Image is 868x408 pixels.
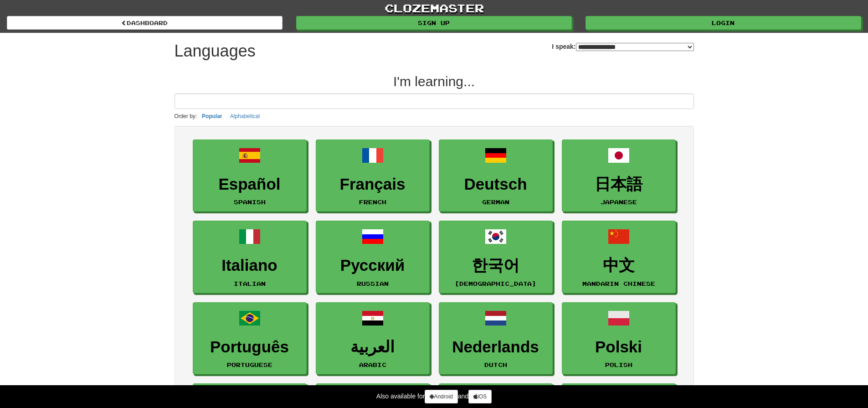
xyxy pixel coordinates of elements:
small: Spanish [234,199,266,205]
small: Polish [605,362,632,368]
h3: Español [198,176,302,193]
a: РусскийRussian [316,221,430,293]
h3: Русский [321,257,425,274]
a: PolskiPolish [562,302,676,375]
button: Popular [199,111,225,121]
a: dashboard [7,16,282,30]
h3: Polski [567,338,671,356]
small: Italian [234,280,266,287]
small: German [482,199,509,205]
h1: Languages [175,42,256,60]
h3: Nederlands [444,338,548,356]
h3: Deutsch [444,176,548,193]
a: DeutschGerman [439,139,553,212]
small: Mandarin Chinese [582,280,655,287]
button: Alphabetical [227,111,262,121]
a: ItalianoItalian [193,221,307,293]
a: Android [425,390,457,403]
h3: Português [198,338,302,356]
a: 日本語Japanese [562,139,676,212]
a: FrançaisFrench [316,139,430,212]
h3: Français [321,176,425,193]
a: iOS [468,390,492,403]
h3: Italiano [198,257,302,274]
h3: 日本語 [567,176,671,193]
a: 한국어[DEMOGRAPHIC_DATA] [439,221,553,293]
small: [DEMOGRAPHIC_DATA] [455,280,536,287]
small: French [359,199,386,205]
a: PortuguêsPortuguese [193,302,307,375]
h3: 中文 [567,257,671,274]
a: NederlandsDutch [439,302,553,375]
h3: 한국어 [444,257,548,274]
small: Arabic [359,362,386,368]
small: Russian [357,280,389,287]
small: Order by: [175,113,197,119]
small: Portuguese [227,362,272,368]
h3: العربية [321,338,425,356]
h2: I'm learning... [175,74,694,89]
small: Japanese [601,199,637,205]
select: I speak: [576,43,694,51]
a: Login [586,16,861,30]
label: I speak: [552,42,693,51]
a: العربيةArabic [316,302,430,375]
a: Sign up [296,16,572,30]
a: EspañolSpanish [193,139,307,212]
small: Dutch [484,362,507,368]
a: 中文Mandarin Chinese [562,221,676,293]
